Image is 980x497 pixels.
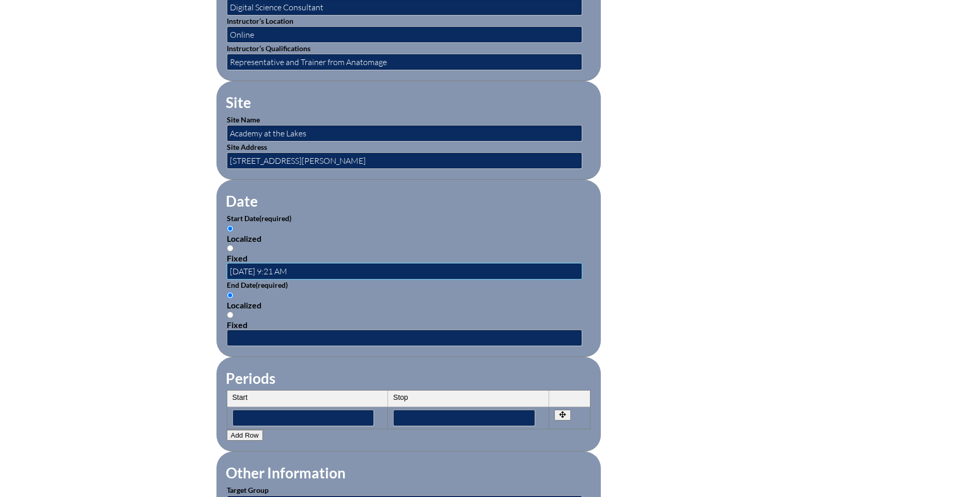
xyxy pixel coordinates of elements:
[227,281,288,289] label: End Date
[225,94,252,111] legend: Site
[225,369,276,387] legend: Periods
[227,225,234,232] input: Localized
[256,281,288,289] span: (required)
[227,115,260,124] label: Site Name
[225,192,259,210] legend: Date
[227,253,590,263] div: Fixed
[227,486,269,494] label: Target Group
[227,245,234,252] input: Fixed
[227,143,267,151] label: Site Address
[388,391,549,407] th: Stop
[227,234,590,243] div: Localized
[227,292,234,299] input: Localized
[259,214,291,223] span: (required)
[227,17,293,25] label: Instructor’s Location
[227,391,388,407] th: Start
[227,430,263,441] button: Add Row
[227,320,590,330] div: Fixed
[227,44,310,53] label: Instructor’s Qualifications
[227,300,590,310] div: Localized
[227,312,234,318] input: Fixed
[227,214,291,223] label: Start Date
[225,464,347,482] legend: Other Information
